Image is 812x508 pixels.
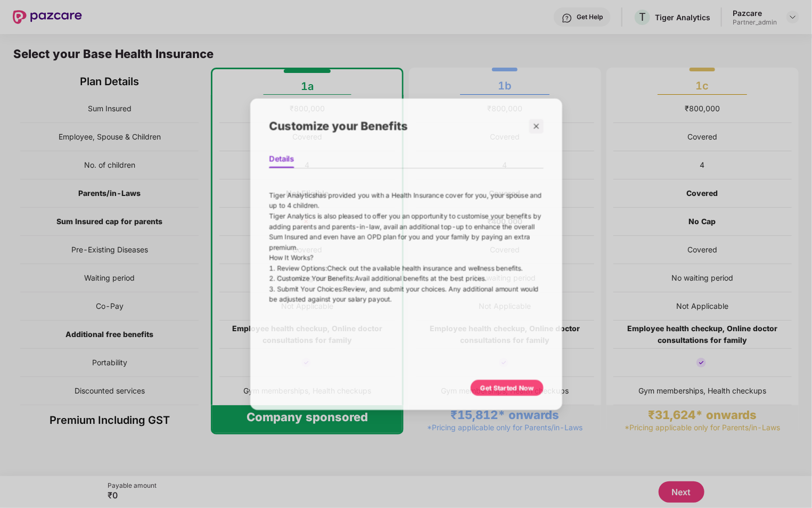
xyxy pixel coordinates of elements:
div: Review, and submit your choices. Any additional amount would be adjusted against your salary payout. [252,287,561,310]
span: 2. Customize Your Benefits: [252,276,348,285]
div: Get Started Now [489,398,550,410]
div: Customize your Benefits [252,89,535,131]
div: has provided you with a Health Insurance cover for you, your spouse and up to 4 children. [252,182,561,205]
span: 3. Submit Your Choices: [252,288,335,297]
span: Tiger Analytics [252,183,304,192]
span: close [548,106,556,113]
span: 1. Review Options: [252,265,317,274]
div: Tiger Analytics is also pleased to offer you an opportunity to customise your benefits by adding ... [252,205,561,252]
div: Check out the available health insurance and wellness benefits. [252,264,561,275]
div: How It Works? [252,252,561,264]
div: Avail additional benefits at the best prices. [252,275,561,287]
li: Details [252,141,280,157]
